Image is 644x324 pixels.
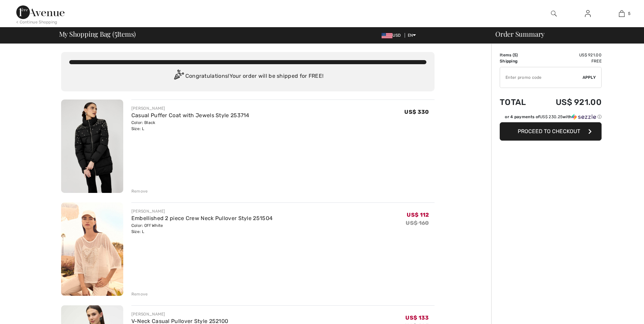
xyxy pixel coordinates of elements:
[131,311,228,317] div: [PERSON_NAME]
[406,220,429,226] s: US$ 160
[405,314,429,321] span: US$ 133
[585,10,591,18] img: My Info
[59,31,136,37] span: My Shopping Bag ( Items)
[583,74,596,80] span: Apply
[537,52,602,58] td: US$ 921.00
[408,33,416,38] span: EN
[131,188,148,194] div: Remove
[131,291,148,297] div: Remove
[505,114,602,120] div: or 4 payments of with
[601,304,637,321] iframe: Opens a widget where you can chat to one of our agents
[605,10,638,18] a: 5
[500,122,602,141] button: Proceed to Checkout
[514,53,516,57] span: 5
[572,114,596,120] img: Sezzle
[537,58,602,64] td: Free
[131,208,273,214] div: [PERSON_NAME]
[382,33,403,38] span: USD
[500,67,583,88] input: Promo code
[551,10,557,18] img: search the website
[500,91,537,114] td: Total
[579,10,596,18] a: Sign In
[16,19,57,25] div: < Continue Shopping
[407,212,429,218] span: US$ 112
[131,112,250,119] a: Casual Puffer Coat with Jewels Style 253714
[131,120,250,132] div: Color: Black Size: L
[540,114,563,119] span: US$ 230.25
[500,52,537,58] td: Items ( )
[518,128,580,134] span: Proceed to Checkout
[16,5,65,19] img: 1ère Avenue
[131,222,273,235] div: Color: Off White Size: L
[172,70,185,83] img: Congratulation2.svg
[61,100,123,193] img: Casual Puffer Coat with Jewels Style 253714
[69,70,426,83] div: Congratulations! Your order will be shipped for FREE!
[131,215,273,221] a: Embellished 2 piece Crew Neck Pullover Style 251504
[628,11,630,17] span: 5
[131,105,250,111] div: [PERSON_NAME]
[487,31,640,37] div: Order Summary
[537,91,602,114] td: US$ 921.00
[404,109,429,115] span: US$ 330
[619,10,625,18] img: My Bag
[114,29,117,38] span: 5
[500,58,537,64] td: Shipping
[500,114,602,122] div: or 4 payments ofUS$ 230.25withSezzle Click to learn more about Sezzle
[382,33,392,38] img: US Dollar
[61,202,123,296] img: Embellished 2 piece Crew Neck Pullover Style 251504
